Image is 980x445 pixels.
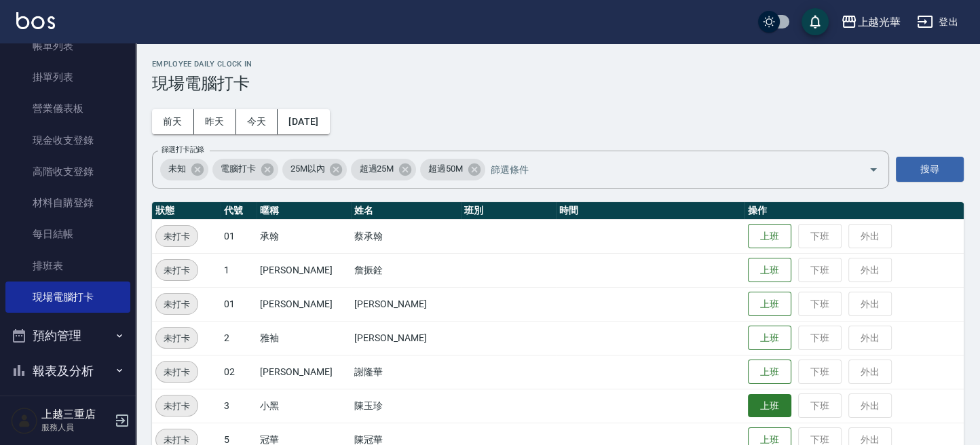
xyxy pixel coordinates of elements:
span: 未打卡 [156,229,197,244]
td: 小黑 [257,389,351,423]
button: 今天 [236,109,278,134]
th: 姓名 [351,202,461,220]
td: 承翰 [257,219,351,253]
td: 陳玉珍 [351,389,461,423]
th: 暱稱 [257,202,351,220]
div: 上越光華 [857,14,901,31]
button: 上越光華 [835,8,906,36]
a: 掛單列表 [5,62,130,93]
td: 詹振銓 [351,253,461,287]
th: 班別 [461,202,555,220]
td: 3 [221,389,257,423]
button: 上班 [748,292,791,317]
label: 篩選打卡記錄 [162,144,204,155]
a: 帳單列表 [5,31,130,62]
td: [PERSON_NAME] [257,253,351,287]
input: 篩選條件 [487,157,845,181]
th: 狀態 [152,202,221,220]
td: [PERSON_NAME] [257,355,351,389]
td: 蔡承翰 [351,219,461,253]
a: 材料自購登錄 [5,187,130,218]
button: 上班 [748,326,791,351]
a: 排班表 [5,250,130,282]
div: 超過25M [351,159,416,180]
td: [PERSON_NAME] [351,287,461,321]
td: 2 [221,321,257,355]
span: 未打卡 [156,399,197,413]
a: 現金收支登錄 [5,125,130,156]
span: 未知 [160,162,194,176]
a: 每日結帳 [5,218,130,250]
h5: 上越三重店 [41,408,111,421]
div: 超過50M [420,159,485,180]
span: 超過25M [351,162,402,176]
div: 電腦打卡 [212,159,278,180]
span: 未打卡 [156,331,197,345]
button: 昨天 [194,109,236,134]
a: 高階收支登錄 [5,156,130,187]
button: 上班 [748,258,791,283]
td: 01 [221,219,257,253]
div: 未知 [160,159,208,180]
a: 現場電腦打卡 [5,282,130,313]
button: 上班 [748,224,791,249]
th: 代號 [221,202,257,220]
h2: Employee Daily Clock In [152,60,964,69]
img: Logo [16,12,55,29]
th: 操作 [745,202,964,220]
button: 上班 [748,394,791,418]
span: 25M以內 [282,162,333,176]
button: 客戶管理 [5,388,130,423]
p: 服務人員 [41,421,111,433]
button: 搜尋 [896,157,964,182]
span: 未打卡 [156,297,197,311]
button: save [802,8,829,35]
span: 電腦打卡 [212,162,264,176]
td: 謝隆華 [351,355,461,389]
td: 雅袖 [257,321,351,355]
span: 未打卡 [156,263,197,277]
button: 預約管理 [5,318,130,353]
th: 時間 [556,202,745,220]
span: 超過50M [420,162,471,176]
button: Open [863,159,884,180]
span: 未打卡 [156,365,197,379]
td: 01 [221,287,257,321]
button: 上班 [748,360,791,385]
a: 營業儀表板 [5,93,130,124]
button: 登出 [911,9,964,35]
button: [DATE] [278,109,329,134]
img: Person [11,407,38,434]
button: 報表及分析 [5,353,130,389]
button: 前天 [152,109,194,134]
td: [PERSON_NAME] [257,287,351,321]
td: [PERSON_NAME] [351,321,461,355]
div: 25M以內 [282,159,347,180]
h3: 現場電腦打卡 [152,74,964,93]
td: 1 [221,253,257,287]
td: 02 [221,355,257,389]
